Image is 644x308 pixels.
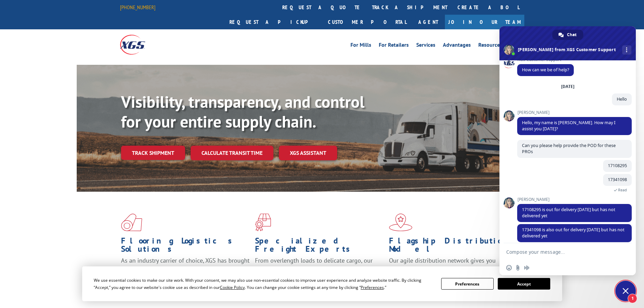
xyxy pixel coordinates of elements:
[389,214,413,231] img: xgs-icon-flagship-distribution-model-red
[506,249,614,255] textarea: Compose your message...
[120,4,155,11] a: [PHONE_NUMBER]
[498,278,550,290] button: Accept
[224,15,323,29] a: Request a pickup
[608,163,627,168] span: 17108295
[561,85,574,89] div: [DATE]
[220,284,245,290] span: Cookie Policy
[255,256,384,287] p: From overlength loads to delicate cargo, our experienced staff knows the best way to move your fr...
[121,256,250,281] span: As an industry carrier of choice, XGS has brought innovation and dedication to flooring logistics...
[191,146,273,160] a: Calculate transit time
[121,91,364,132] b: Visibility, transparency, and control for your entire supply chain.
[443,42,471,50] a: Advantages
[82,266,562,301] div: Cookie Consent Prompt
[615,281,636,301] div: Close chat
[121,214,142,231] img: xgs-icon-total-supply-chain-intelligence-red
[617,96,627,102] span: Hello
[411,15,445,29] a: Agent
[522,120,615,132] span: Hello, my name is [PERSON_NAME]. How may I assist you [DATE]?
[628,294,637,303] span: 1
[350,42,371,50] a: For Mills
[522,227,625,239] span: 17341098 is also out for delivery [DATE] but has not delivered yet
[323,15,411,29] a: Customer Portal
[121,146,185,160] a: Track shipment
[478,42,502,50] a: Resources
[441,278,494,290] button: Preferences
[524,265,529,270] span: Audio message
[121,237,250,256] h1: Flooring Logistics Solutions
[517,57,574,62] span: XGS Customer Support
[567,30,576,40] span: Chat
[517,110,632,115] span: [PERSON_NAME]
[279,146,337,160] a: XGS ASSISTANT
[517,197,632,202] span: [PERSON_NAME]
[515,265,521,270] span: Send a file
[389,237,518,256] h1: Flagship Distribution Model
[94,277,433,291] div: We use essential cookies to make our site work. With your consent, we may also use non-essential ...
[416,42,435,50] a: Services
[255,214,271,231] img: xgs-icon-focused-on-flooring-red
[622,45,631,55] div: More channels
[522,67,569,73] span: How can we be of help?
[552,30,583,40] div: Chat
[379,42,409,50] a: For Retailers
[608,177,627,182] span: 17341098
[522,143,616,155] span: Can you please help provide the POD for these PROs
[618,188,627,192] span: Read
[361,284,384,290] span: Preferences
[522,207,615,219] span: 17108295 is out for delivery [DATE] but has not delivered yet
[389,256,514,273] span: Our agile distribution network gives you nationwide inventory management on demand.
[506,265,512,270] span: Insert an emoji
[445,15,524,29] a: Join Our Team
[255,237,384,256] h1: Specialized Freight Experts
